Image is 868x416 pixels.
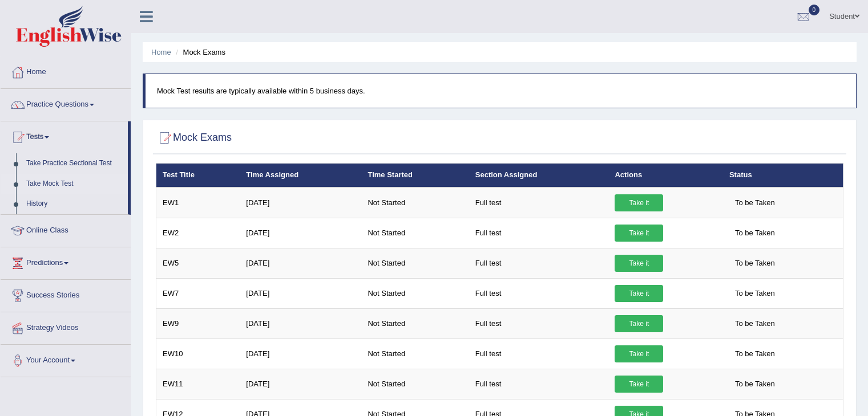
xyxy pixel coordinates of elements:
a: Take it [615,194,663,211]
td: Full test [469,248,609,278]
td: [DATE] [240,369,361,399]
td: Full test [469,308,609,338]
td: EW7 [156,278,240,308]
a: Practice Questions [1,89,131,117]
a: Success Stories [1,280,131,308]
a: History [21,194,128,214]
p: Mock Test results are typically available within 5 business days. [157,85,845,96]
a: Home [1,56,131,85]
td: EW10 [156,338,240,369]
span: To be Taken [729,194,781,211]
td: Full test [469,218,609,248]
td: [DATE] [240,308,361,338]
a: Home [151,48,171,56]
th: Section Assigned [469,164,609,187]
span: 0 [809,5,820,15]
td: [DATE] [240,338,361,369]
td: [DATE] [240,248,361,278]
td: Full test [469,338,609,369]
a: Take it [615,225,663,242]
a: Take it [615,376,663,393]
a: Predictions [1,247,131,276]
td: Full test [469,369,609,399]
th: Time Assigned [240,164,361,187]
td: EW9 [156,308,240,338]
td: Not Started [361,278,469,308]
li: Mock Exams [173,47,225,58]
a: Take it [615,255,663,272]
span: To be Taken [729,315,781,332]
a: Strategy Videos [1,312,131,341]
a: Your Account [1,345,131,373]
td: EW5 [156,248,240,278]
td: Not Started [361,338,469,369]
a: Take Practice Sectional Test [21,153,128,174]
td: EW2 [156,218,240,248]
td: [DATE] [240,278,361,308]
td: [DATE] [240,218,361,248]
a: Tests [1,121,128,150]
span: To be Taken [729,285,781,302]
a: Take it [615,345,663,362]
a: Online Class [1,215,131,243]
td: Not Started [361,248,469,278]
span: To be Taken [729,376,781,393]
td: EW11 [156,369,240,399]
th: Status [723,164,843,187]
a: Take Mock Test [21,174,128,194]
td: Full test [469,278,609,308]
h2: Mock Exams [156,129,232,146]
td: [DATE] [240,187,361,218]
span: To be Taken [729,225,781,242]
td: Not Started [361,187,469,218]
span: To be Taken [729,255,781,272]
span: To be Taken [729,345,781,362]
td: EW1 [156,187,240,218]
th: Actions [608,164,722,187]
th: Time Started [361,164,469,187]
a: Take it [615,285,663,302]
td: Full test [469,187,609,218]
a: Take it [615,315,663,332]
td: Not Started [361,308,469,338]
td: Not Started [361,218,469,248]
th: Test Title [156,164,240,187]
td: Not Started [361,369,469,399]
